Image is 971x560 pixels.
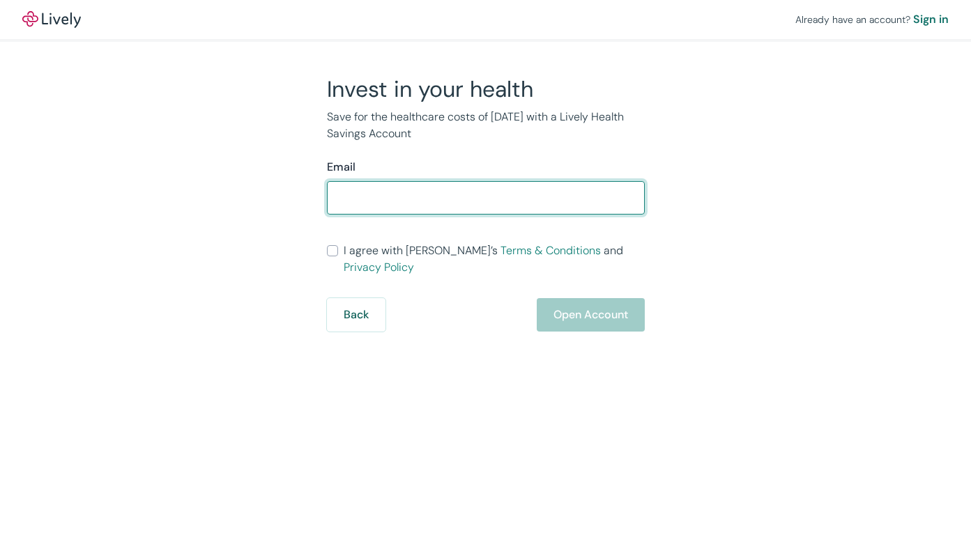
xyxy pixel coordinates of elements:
[344,260,414,274] a: Privacy Policy
[327,109,645,142] p: Save for the healthcare costs of [DATE] with a Lively Health Savings Account
[22,11,81,28] img: Lively
[913,11,949,28] a: Sign in
[500,243,601,258] a: Terms & Conditions
[327,298,385,332] button: Back
[344,242,645,276] span: I agree with [PERSON_NAME]’s and
[327,159,355,176] label: Email
[327,75,645,103] h2: Invest in your health
[795,11,949,28] div: Already have an account?
[22,11,81,28] a: LivelyLively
